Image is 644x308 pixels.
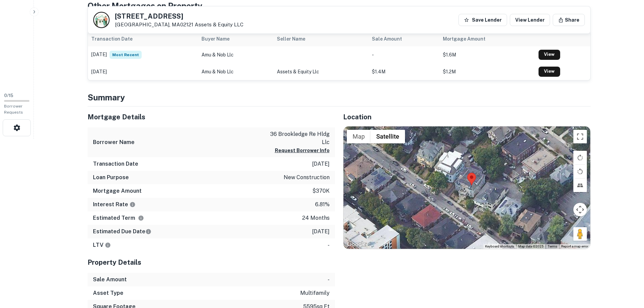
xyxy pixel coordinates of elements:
span: Borrower Requests [4,104,23,115]
td: $1.6M [439,46,535,63]
a: Report a map error [561,244,588,248]
button: Drag Pegman onto the map to open Street View [573,227,587,241]
img: Google [345,240,367,249]
h6: Interest Rate [93,200,136,209]
a: View [539,67,560,77]
h6: Transaction Date [93,160,138,168]
td: [DATE] [88,46,198,63]
th: Transaction Date [88,31,198,46]
h6: LTV [93,241,111,249]
iframe: Chat Widget [610,254,644,286]
a: View [539,50,560,60]
td: - [368,46,440,63]
a: Open this area in Google Maps (opens a new window) [345,240,367,249]
svg: The interest rates displayed on the website are for informational purposes only and may be report... [129,202,136,208]
p: 24 months [302,214,330,222]
p: $370k [312,187,330,195]
h6: Loan Purpose [93,173,129,182]
h5: [STREET_ADDRESS] [115,13,243,20]
button: Rotate map clockwise [573,151,587,164]
svg: LTVs displayed on the website are for informational purposes only and may be reported incorrectly... [105,242,111,248]
button: Map camera controls [573,203,587,216]
p: new construction [284,173,330,182]
h6: Estimated Term [93,214,144,222]
td: $1.4M [368,63,440,80]
p: [DATE] [312,160,330,168]
svg: Term is based on a standard schedule for this type of loan. [138,215,144,221]
button: Tilt map [573,179,587,192]
span: 0 / 15 [4,93,13,98]
button: Rotate map counterclockwise [573,165,587,178]
p: [GEOGRAPHIC_DATA], MA02121 [115,22,243,28]
button: Show satellite imagery [371,130,405,143]
td: $1.2M [439,63,535,80]
svg: Estimate is based on a standard schedule for this type of loan. [145,229,151,235]
td: amu & nob llc [198,63,273,80]
td: assets & equity llc [273,63,368,80]
p: multifamily [300,289,330,297]
p: 6.81% [315,200,330,209]
p: - [328,241,330,249]
a: Assets & Equity LLC [195,22,243,27]
td: [DATE] [88,63,198,80]
span: Most Recent [110,51,142,59]
h6: Mortgage Amount [93,187,142,195]
th: Buyer Name [198,31,273,46]
h6: Sale Amount [93,276,127,284]
a: Terms (opens in new tab) [548,244,557,248]
h6: Asset Type [93,289,123,297]
button: Keyboard shortcuts [485,244,514,249]
th: Mortgage Amount [439,31,535,46]
button: Show street map [347,130,371,143]
span: Map data ©2025 [518,244,544,248]
h6: Estimated Due Date [93,228,151,236]
button: Request Borrower Info [275,146,330,155]
p: [DATE] [312,228,330,236]
h6: Borrower Name [93,138,135,146]
td: amu & nob llc [198,46,273,63]
a: View Lender [510,14,550,26]
th: Seller Name [273,31,368,46]
h5: Property Details [88,257,335,267]
th: Sale Amount [368,31,440,46]
p: 36 brookledge re hldg llc [269,130,330,146]
button: Share [553,14,585,26]
button: Toggle fullscreen view [573,130,587,143]
h5: Mortgage Details [88,112,335,122]
button: Save Lender [458,14,507,26]
p: - [328,276,330,284]
h4: Summary [88,91,591,103]
h5: Location [343,112,591,122]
